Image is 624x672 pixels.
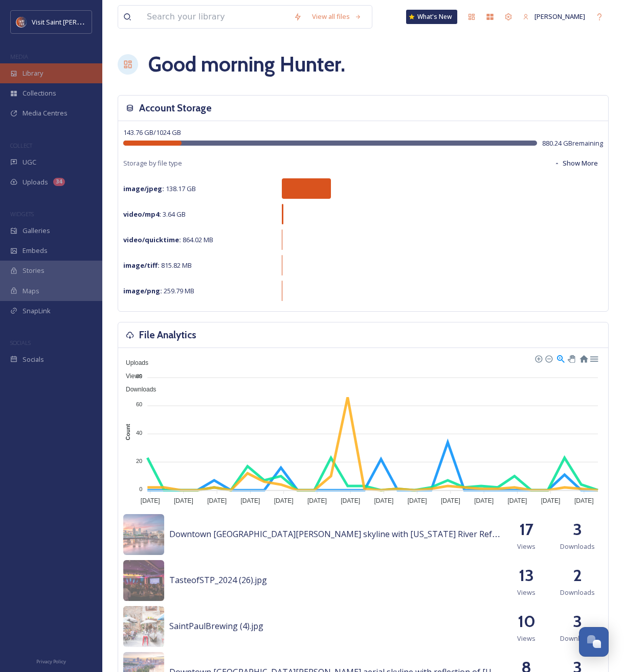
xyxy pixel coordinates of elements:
[123,261,192,270] span: 815.82 MB
[517,542,536,551] span: Views
[23,266,44,275] span: Stories
[32,17,114,27] span: Visit Saint [PERSON_NAME]
[579,354,588,362] div: Reset Zoom
[517,588,536,597] span: Views
[118,359,148,366] span: Uploads
[10,210,34,218] span: WIDGETS
[307,497,327,504] tspan: [DATE]
[123,560,164,601] img: 46fffe67-d8c8-4b13-8e79-3eef765122d1.jpg
[136,401,142,407] tspan: 60
[474,497,494,504] tspan: [DATE]
[541,497,561,504] tspan: [DATE]
[10,339,31,346] span: SOCIALS
[123,286,162,295] strong: image/png :
[123,235,213,244] span: 864.02 MB
[139,328,196,342] h3: File Analytics
[23,108,68,118] span: Media Centres
[406,10,457,24] a: What's New
[125,424,131,440] text: Count
[519,517,533,542] h2: 17
[517,634,536,643] span: Views
[545,355,552,362] div: Zoom Out
[574,497,594,504] tspan: [DATE]
[542,138,603,148] span: 880.24 GB remaining
[23,88,56,98] span: Collections
[534,12,585,21] span: [PERSON_NAME]
[118,386,156,393] span: Downloads
[23,177,48,187] span: Uploads
[556,354,565,362] div: Selection Zoom
[36,658,66,665] span: Privacy Policy
[139,101,212,115] h3: Account Storage
[23,226,50,236] span: Galleries
[136,373,142,379] tspan: 80
[207,497,227,504] tspan: [DATE]
[341,497,360,504] tspan: [DATE]
[123,235,181,244] strong: video/quicktime :
[123,184,164,193] strong: image/jpeg :
[274,497,294,504] tspan: [DATE]
[560,634,595,643] span: Downloads
[560,542,595,551] span: Downloads
[23,355,44,364] span: Socials
[174,497,193,504] tspan: [DATE]
[123,158,182,168] span: Storage by file type
[307,7,367,27] a: View all files
[23,306,51,316] span: SnapLink
[123,286,194,295] span: 259.79 MB
[507,497,527,504] tspan: [DATE]
[518,609,536,634] h2: 10
[142,6,288,28] input: Search your library
[16,17,27,27] img: Visit%20Saint%20Paul%20Updated%20Profile%20Image.jpg
[123,184,196,193] span: 138.17 GB
[136,429,142,435] tspan: 40
[573,517,582,542] h2: 3
[579,627,609,657] button: Open Chat
[169,574,267,586] span: TasteofSTP_2024 (26).jpg
[573,563,582,588] h2: 2
[123,261,160,270] strong: image/tiff :
[148,49,345,80] h1: Good morning Hunter .
[123,514,164,555] img: 264e3db4-b7c5-4d1b-b8e9-b6ae6102634e.jpg
[568,355,574,361] div: Panning
[534,355,542,362] div: Zoom In
[374,497,393,504] tspan: [DATE]
[573,609,582,634] h2: 3
[169,620,263,632] span: SaintPaulBrewing (4).jpg
[136,458,142,464] tspan: 20
[519,563,534,588] h2: 13
[53,178,65,186] div: 34
[408,497,427,504] tspan: [DATE]
[560,588,595,597] span: Downloads
[118,373,142,380] span: Views
[169,528,596,540] span: Downtown [GEOGRAPHIC_DATA][PERSON_NAME] skyline with [US_STATE] River Refection summer sunset.jpeg
[139,486,142,492] tspan: 0
[241,497,260,504] tspan: [DATE]
[141,497,160,504] tspan: [DATE]
[10,53,28,60] span: MEDIA
[123,128,181,137] span: 143.76 GB / 1024 GB
[23,157,36,167] span: UGC
[441,497,460,504] tspan: [DATE]
[549,153,603,173] button: Show More
[123,210,186,219] span: 3.64 GB
[23,286,39,296] span: Maps
[23,246,48,256] span: Embeds
[36,655,66,667] a: Privacy Policy
[10,142,32,149] span: COLLECT
[123,210,161,219] strong: video/mp4 :
[589,354,598,362] div: Menu
[23,68,43,78] span: Library
[518,7,590,27] a: [PERSON_NAME]
[123,606,164,647] img: 3addcd67-2988-4e31-b5b6-8fd2ad0a2872.jpg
